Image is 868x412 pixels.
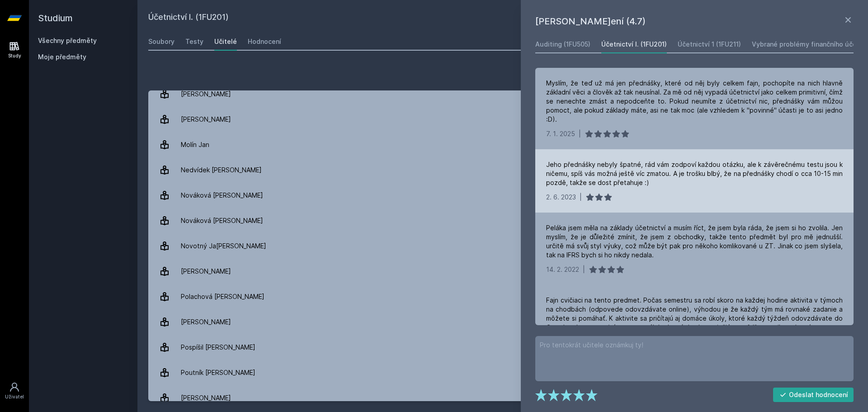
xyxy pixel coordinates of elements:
[580,193,582,202] div: |
[185,37,203,46] div: Testy
[546,129,575,138] div: 7. 1. 2025
[181,288,264,306] div: Polachová [PERSON_NAME]
[5,393,24,400] div: Uživatel
[181,389,231,407] div: [PERSON_NAME]
[38,37,97,44] a: Všechny předměty
[148,11,756,25] h2: Účetnictví I. (1FU201)
[8,52,21,59] div: Study
[148,81,857,107] a: [PERSON_NAME] 2 hodnocení 4.0
[181,110,231,128] div: [PERSON_NAME]
[2,36,27,64] a: Study
[181,85,231,103] div: [PERSON_NAME]
[148,360,857,385] a: Poutník [PERSON_NAME] 4 hodnocení 4.8
[2,377,27,405] a: Uživatel
[546,160,843,187] div: Jeho přednášky nebyly špatné, rád vám zodpoví každou otázku, ale k závěrečnému testu jsou k ničem...
[148,208,857,233] a: Nováková [PERSON_NAME] 4 hodnocení 3.8
[148,33,175,51] a: Soubory
[248,37,281,46] div: Hodnocení
[181,186,263,204] div: Nováková [PERSON_NAME]
[546,193,576,202] div: 2. 6. 2023
[181,364,255,382] div: Poutník [PERSON_NAME]
[148,183,857,208] a: Nováková [PERSON_NAME] 4 hodnocení 3.8
[181,237,266,255] div: Novotný Ja[PERSON_NAME]
[546,296,843,377] div: Fajn cvičiaci na tento predmet. Počas semestru sa robí skoro na každej hodine aktivita v týmoch n...
[148,259,857,284] a: [PERSON_NAME] 35 hodnocení 4.7
[181,338,255,356] div: Pospíšil [PERSON_NAME]
[148,132,857,157] a: Molín Jan 11 hodnocení 5.0
[181,161,262,179] div: Nedvídek [PERSON_NAME]
[148,233,857,259] a: Novotný Ja[PERSON_NAME] 4 hodnocení 3.0
[773,388,854,402] button: Odeslat hodnocení
[181,136,209,154] div: Molín Jan
[148,107,857,132] a: [PERSON_NAME] 3 hodnocení 5.0
[181,313,231,331] div: [PERSON_NAME]
[148,335,857,360] a: Pospíšil [PERSON_NAME] 5 hodnocení 2.2
[181,262,231,280] div: [PERSON_NAME]
[214,33,237,51] a: Učitelé
[546,223,843,260] div: Peláka jsem měla na základy účetnictví a musím říct, že jsem byla ráda, že jsem si ho zvolila. Je...
[546,79,843,124] div: Myslím, že teď už má jen přednášky, které od něj byly celkem fajn, pochopíte na nich hlavně zákla...
[148,385,857,411] a: [PERSON_NAME] 35 hodnocení 4.9
[38,52,86,62] span: Moje předměty
[148,37,175,46] div: Soubory
[546,265,579,274] div: 14. 2. 2022
[579,129,581,138] div: |
[185,33,203,51] a: Testy
[214,37,237,46] div: Učitelé
[181,212,263,230] div: Nováková [PERSON_NAME]
[148,157,857,183] a: Nedvídek [PERSON_NAME] 2 hodnocení 5.0
[148,284,857,309] a: Polachová [PERSON_NAME] 1 hodnocení 3.0
[583,265,585,274] div: |
[148,309,857,335] a: [PERSON_NAME] 27 hodnocení 3.9
[248,33,281,51] a: Hodnocení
